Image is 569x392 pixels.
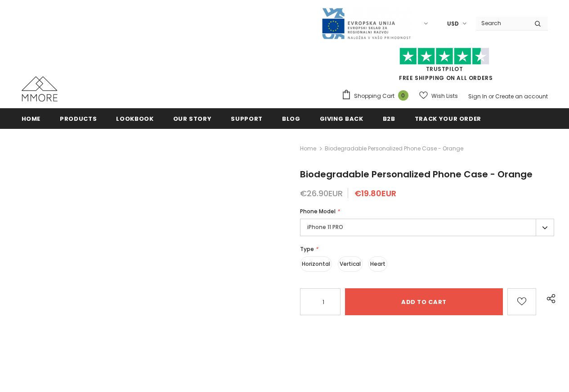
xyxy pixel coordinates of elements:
[300,245,314,253] span: Type
[320,115,363,123] span: Giving back
[300,143,316,154] a: Home
[341,52,548,82] span: FREE SHIPPING ON ALL ORDERS
[116,115,153,123] span: Lookbook
[300,188,343,199] span: €26.90EUR
[321,7,411,40] img: Javni Razpis
[398,90,408,101] span: 0
[495,92,548,100] a: Create an account
[231,108,263,128] a: support
[476,17,528,30] input: Search Site
[60,108,97,128] a: Products
[383,115,395,123] span: B2B
[426,65,463,73] a: Trustpilot
[173,108,212,128] a: Our Story
[431,92,458,101] span: Wish Lists
[447,19,459,28] span: USD
[231,115,263,123] span: support
[325,143,463,154] span: Biodegradable Personalized Phone Case - Orange
[300,207,336,215] span: Phone Model
[468,92,487,100] a: Sign In
[300,219,554,236] label: iPhone 11 PRO
[415,115,481,123] span: Track your order
[354,188,396,199] span: €19.80EUR
[22,108,41,128] a: Home
[321,19,411,27] a: Javni Razpis
[116,108,153,128] a: Lookbook
[399,48,489,65] img: Trust Pilot Stars
[320,108,363,128] a: Giving back
[282,108,300,128] a: Blog
[488,92,494,100] span: or
[419,88,458,104] a: Wish Lists
[415,108,481,128] a: Track your order
[354,92,394,101] span: Shopping Cart
[60,115,97,123] span: Products
[368,256,387,272] label: Heart
[22,76,58,101] img: MMORE Cases
[341,89,413,103] a: Shopping Cart 0
[22,115,41,123] span: Home
[282,115,300,123] span: Blog
[338,256,363,272] label: Vertical
[173,115,212,123] span: Our Story
[345,288,503,315] input: Add to cart
[300,256,332,272] label: Horizontal
[300,168,533,181] span: Biodegradable Personalized Phone Case - Orange
[383,108,395,128] a: B2B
